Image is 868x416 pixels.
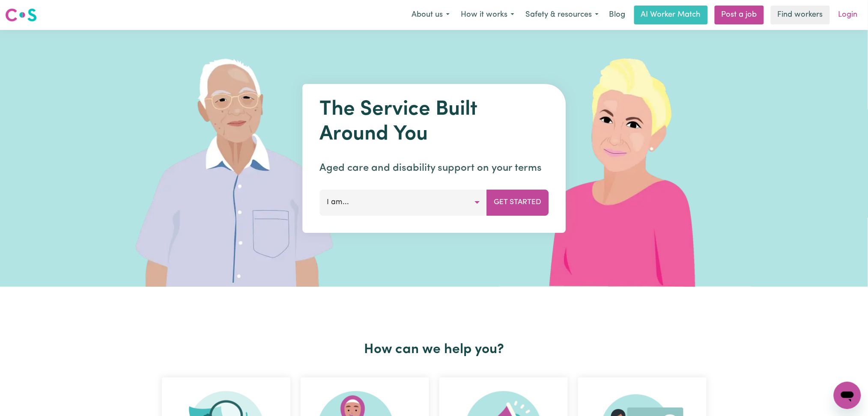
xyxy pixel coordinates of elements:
[520,6,604,24] button: Safety & resources
[5,7,37,23] img: Careseekers logo
[406,6,455,24] button: About us
[834,382,861,409] iframe: Button to launch messaging window
[157,342,712,358] h2: How can we help you?
[5,5,37,25] a: Careseekers logo
[319,190,487,215] button: I am...
[634,6,708,24] a: AI Worker Match
[319,160,549,176] p: Aged care and disability support on your terms
[486,190,549,215] button: Get Started
[604,6,631,24] a: Blog
[833,6,863,24] a: Login
[319,98,549,147] h1: The Service Built Around You
[771,6,830,24] a: Find workers
[455,6,520,24] button: How it works
[715,6,764,24] a: Post a job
